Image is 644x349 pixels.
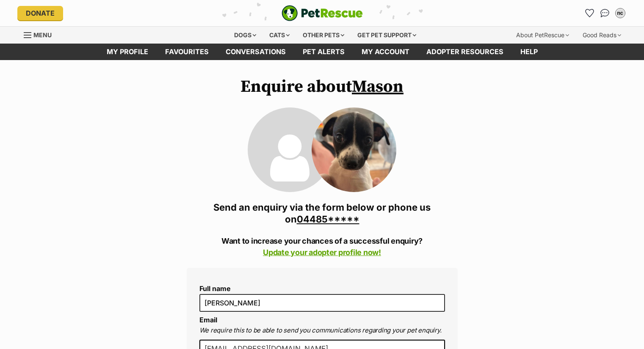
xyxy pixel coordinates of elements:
[352,76,404,97] a: Mason
[228,27,262,44] div: Dogs
[187,201,458,225] h3: Send an enquiry via the form below or phone us on
[282,5,363,21] a: PetRescue
[312,107,396,192] img: Mason
[199,285,445,292] label: Full name
[199,294,445,312] input: E.g. Jimmy Chew
[217,44,294,60] a: conversations
[577,27,627,44] div: Good Reads
[614,6,627,20] button: My account
[583,6,597,20] a: Favourites
[282,5,363,21] img: logo-e224e6f780fb5917bec1dbf3a21bbac754714ae5b6737aabdf751b685950b380.svg
[353,44,418,60] a: My account
[616,9,625,17] div: nc
[297,27,350,44] div: Other pets
[600,9,609,17] img: chat-41dd97257d64d25036548639549fe6c8038ab92f7586957e7f3b1b290dea8141.svg
[510,27,575,44] div: About PetRescue
[598,6,612,20] a: Conversations
[33,31,52,38] span: Menu
[187,235,458,258] p: Want to increase your chances of a successful enquiry?
[199,316,217,324] label: Email
[418,44,512,60] a: Adopter resources
[187,77,458,96] h1: Enquire about
[294,44,353,60] a: Pet alerts
[351,27,422,44] div: Get pet support
[98,44,157,60] a: My profile
[263,248,381,257] a: Update your adopter profile now!
[263,27,296,44] div: Cats
[583,6,627,20] ul: Account quick links
[512,44,546,60] a: Help
[199,326,445,335] p: We require this to be able to send you communications regarding your pet enquiry.
[157,44,217,60] a: Favourites
[24,27,58,42] a: Menu
[17,6,63,20] a: Donate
